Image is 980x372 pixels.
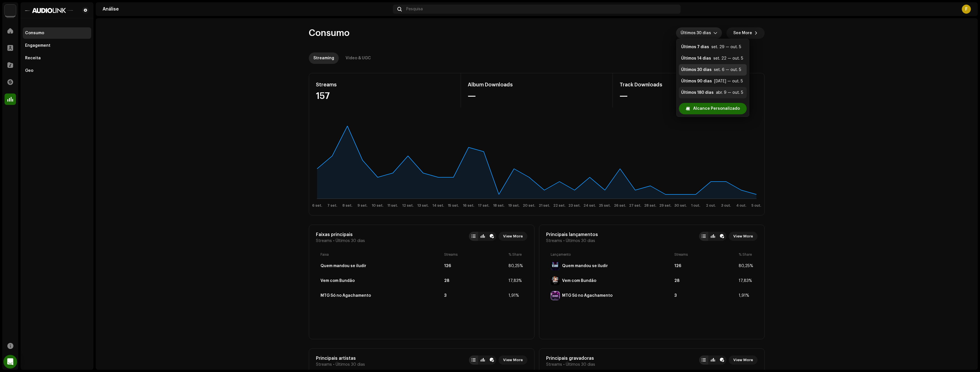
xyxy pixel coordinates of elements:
[674,264,736,268] div: 126
[739,264,753,268] div: 80,25%
[25,68,33,73] div: Geo
[563,239,565,243] span: •
[316,92,454,101] div: 157
[509,252,523,257] div: % Share
[546,232,598,237] div: Principais lançamentos
[674,252,736,257] div: Streams
[614,204,626,207] text: 26 set.
[358,204,367,207] text: 9 set.
[752,204,761,207] text: 5 out.
[691,204,700,207] text: 1 out.
[23,65,91,76] re-m-nav-item: Geo
[417,204,429,207] text: 13 set.
[387,204,398,207] text: 11 set.
[736,204,746,207] text: 4 out.
[729,355,758,365] button: View More
[713,56,743,61] div: set. 22 — out. 5
[468,80,606,89] div: Album Downloads
[463,204,474,207] text: 16 set.
[372,204,383,207] text: 10 set.
[509,293,523,298] div: 1,91%
[681,44,709,50] div: Últimos 7 dias
[468,92,606,101] div: —
[679,64,747,76] li: Últimos 30 dias
[25,56,41,60] div: Receita
[713,27,717,39] div: dropdown trigger
[444,293,506,298] div: 3
[103,7,391,11] div: Análise
[620,92,758,101] div: —
[681,27,713,39] span: Últimos 30 dias
[599,204,611,207] text: 25 set.
[562,293,612,298] div: MTG Só no Agachamento
[25,7,73,14] img: 1601779f-85bc-4fc7-87b8-abcd1ae7544a
[562,264,608,268] div: Quem mandou se iludir
[316,80,454,89] div: Streams
[681,67,712,73] div: Últimos 30 dias
[551,276,560,285] img: D6E320C8-D4A4-41DB-8617-EE4D45AE0A5C
[620,80,758,89] div: Track Downloads
[721,204,731,207] text: 3 out.
[681,78,712,84] div: Últimos 90 dias
[406,7,423,11] span: Pesquisa
[546,239,562,243] span: Streams
[551,261,560,271] img: 4ED542BC-FB6A-4F50-8C54-43BC407C1BA2
[679,98,747,110] li: Últimos 365 dias
[503,354,523,366] span: View More
[739,252,753,257] div: % Share
[320,252,442,257] div: Faixa
[733,231,753,242] span: View More
[679,76,747,87] li: Últimos 90 dias
[402,204,414,207] text: 12 set.
[444,264,506,268] div: 126
[25,43,50,48] div: Engagement
[644,204,656,207] text: 28 set.
[551,291,560,300] img: FC7EFE81-F42D-4732-80B9-80D84C2DF607
[333,362,334,367] span: •
[509,279,523,283] div: 17,83%
[679,87,747,98] li: Últimos 180 dias
[733,354,753,366] span: View More
[681,56,711,61] div: Últimos 14 dias
[739,293,753,298] div: 1,91%
[499,355,527,365] button: View More
[674,293,736,298] div: 3
[674,204,687,207] text: 30 set.
[444,279,506,283] div: 28
[508,204,520,207] text: 19 set.
[962,5,971,14] div: F
[733,27,752,39] span: See More
[25,31,44,35] div: Consumo
[499,232,527,241] button: View More
[478,204,489,207] text: 17 set.
[23,40,91,51] re-m-nav-item: Engagement
[739,279,753,283] div: 17,83%
[346,52,371,64] div: Video & UGC
[568,204,581,207] text: 23 set.
[674,279,736,283] div: 28
[714,78,743,84] div: [DATE] — out. 5
[679,53,747,64] li: Últimos 14 dias
[444,252,506,257] div: Streams
[342,204,352,207] text: 8 set.
[546,355,595,361] div: Principais gravadoras
[320,264,366,268] div: Quem mandou se iludir
[309,27,350,39] span: Consumo
[551,252,672,257] div: Lançamento
[716,90,743,95] div: abr. 9 — out. 5
[659,204,671,207] text: 29 set.
[523,204,535,207] text: 20 set.
[313,52,334,64] div: Streaming
[711,44,741,50] div: set. 29 — out. 5
[3,355,17,369] div: Open Intercom Messenger
[629,204,641,207] text: 27 set.
[5,5,16,16] img: 730b9dfe-18b5-4111-b483-f30b0c182d82
[316,239,332,243] span: Streams
[729,232,758,241] button: View More
[336,239,365,243] span: Últimos 30 dias
[333,239,334,243] span: •
[563,362,565,367] span: •
[681,90,714,95] div: Últimos 180 dias
[539,204,550,207] text: 21 set.
[509,264,523,268] div: 80,25%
